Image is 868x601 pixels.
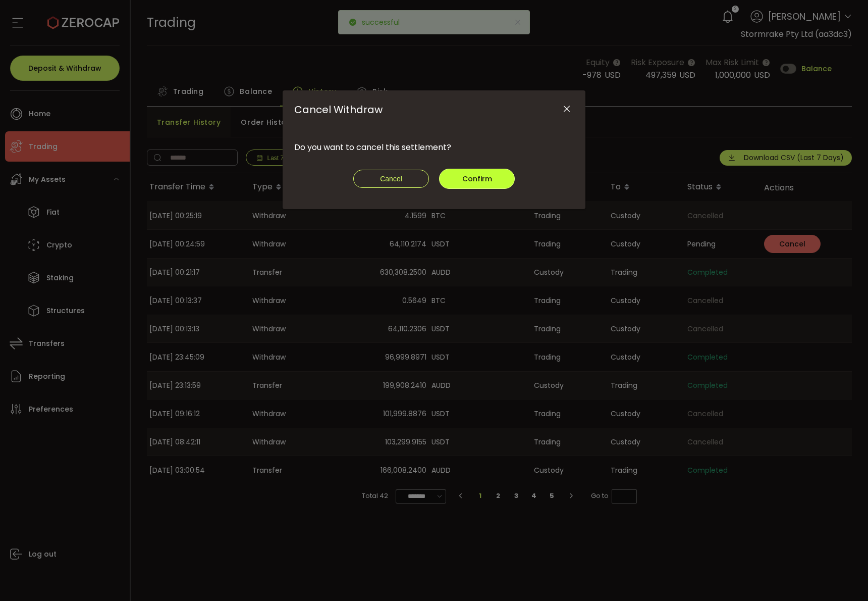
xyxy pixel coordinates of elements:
[294,103,383,117] span: Cancel Withdraw
[380,175,402,183] span: Cancel
[818,553,868,601] iframe: Chat Widget
[558,101,575,118] button: Close
[353,170,429,188] button: Cancel
[462,174,492,184] span: Confirm
[283,90,585,209] div: Cancel Withdraw
[439,169,515,189] button: Confirm
[294,141,451,153] span: Do you want to cancel this settlement?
